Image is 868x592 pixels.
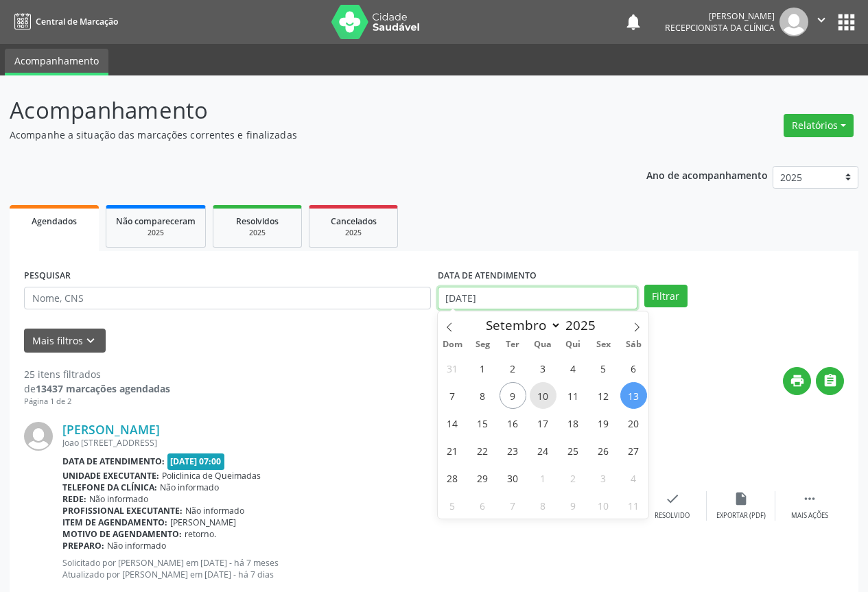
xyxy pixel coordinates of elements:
[162,470,261,482] span: Policlinica de Queimadas
[160,482,219,493] span: Não informado
[665,10,775,22] div: [PERSON_NAME]
[62,455,165,467] b: Data de atendimento:
[439,464,466,491] span: Setembro 28, 2025
[62,437,638,449] div: Joao [STREET_ADDRESS]
[439,492,466,519] span: Outubro 5, 2025
[590,410,617,436] span: Setembro 19, 2025
[561,316,607,334] input: Year
[62,493,86,505] b: Rede:
[10,128,604,142] p: Acompanhe a situação das marcações correntes e finalizadas
[590,355,617,381] span: Setembro 5, 2025
[24,367,170,381] div: 25 itens filtrados
[530,492,556,519] span: Outubro 8, 2025
[779,8,808,36] img: img
[438,340,468,349] span: Dom
[500,492,526,519] span: Outubro 7, 2025
[500,410,526,436] span: Setembro 16, 2025
[790,373,805,388] i: print
[10,93,604,128] p: Acompanhamento
[644,285,688,308] button: Filtrar
[665,491,680,506] i: check
[791,511,828,521] div: Mais ações
[469,355,496,381] span: Setembro 1, 2025
[24,422,53,451] img: img
[823,373,838,388] i: 
[89,493,148,505] span: Não informado
[5,49,108,75] a: Acompanhamento
[560,355,587,381] span: Setembro 4, 2025
[116,215,196,227] span: Não compareceram
[469,437,496,464] span: Setembro 22, 2025
[438,287,637,310] input: Selecione um intervalo
[620,410,647,436] span: Setembro 20, 2025
[10,10,118,33] a: Central de Marcação
[24,396,170,407] div: Página 1 de 2
[560,382,587,409] span: Setembro 11, 2025
[24,329,106,353] button: Mais filtroskeyboard_arrow_down
[500,437,526,464] span: Setembro 23, 2025
[814,12,829,27] i: 
[620,492,647,519] span: Outubro 11, 2025
[655,511,690,521] div: Resolvido
[784,114,854,137] button: Relatórios
[560,410,587,436] span: Setembro 18, 2025
[480,316,562,335] select: Month
[62,517,167,528] b: Item de agendamento:
[32,215,77,227] span: Agendados
[62,557,638,580] p: Solicitado por [PERSON_NAME] em [DATE] - há 7 meses Atualizado por [PERSON_NAME] em [DATE] - há 7...
[560,492,587,519] span: Outubro 9, 2025
[167,453,225,469] span: [DATE] 07:00
[438,265,537,287] label: DATA DE ATENDIMENTO
[331,215,377,227] span: Cancelados
[83,333,98,348] i: keyboard_arrow_down
[834,10,858,34] button: apps
[500,464,526,491] span: Setembro 30, 2025
[620,382,647,409] span: Setembro 13, 2025
[620,355,647,381] span: Setembro 6, 2025
[588,340,618,349] span: Sex
[467,340,497,349] span: Seg
[36,382,170,395] strong: 13437 marcações agendadas
[439,355,466,381] span: Agosto 31, 2025
[62,528,182,540] b: Motivo de agendamento:
[665,22,775,34] span: Recepcionista da clínica
[497,340,528,349] span: Ter
[24,381,170,396] div: de
[808,8,834,36] button: 
[236,215,279,227] span: Resolvidos
[469,382,496,409] span: Setembro 8, 2025
[530,355,556,381] span: Setembro 3, 2025
[530,410,556,436] span: Setembro 17, 2025
[620,464,647,491] span: Outubro 4, 2025
[170,517,236,528] span: [PERSON_NAME]
[36,16,118,27] span: Central de Marcação
[618,340,648,349] span: Sáb
[62,540,104,552] b: Preparo:
[802,491,817,506] i: 
[62,482,157,493] b: Telefone da clínica:
[439,410,466,436] span: Setembro 14, 2025
[716,511,766,521] div: Exportar (PDF)
[116,228,196,238] div: 2025
[560,437,587,464] span: Setembro 25, 2025
[590,492,617,519] span: Outubro 10, 2025
[223,228,292,238] div: 2025
[530,382,556,409] span: Setembro 10, 2025
[500,355,526,381] span: Setembro 2, 2025
[816,367,844,395] button: 
[469,410,496,436] span: Setembro 15, 2025
[590,464,617,491] span: Outubro 3, 2025
[62,470,159,482] b: Unidade executante:
[469,492,496,519] span: Outubro 6, 2025
[185,505,244,517] span: Não informado
[560,464,587,491] span: Outubro 2, 2025
[783,367,811,395] button: print
[734,491,749,506] i: insert_drive_file
[62,505,183,517] b: Profissional executante:
[646,166,768,183] p: Ano de acompanhamento
[590,382,617,409] span: Setembro 12, 2025
[319,228,388,238] div: 2025
[590,437,617,464] span: Setembro 26, 2025
[439,382,466,409] span: Setembro 7, 2025
[469,464,496,491] span: Setembro 29, 2025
